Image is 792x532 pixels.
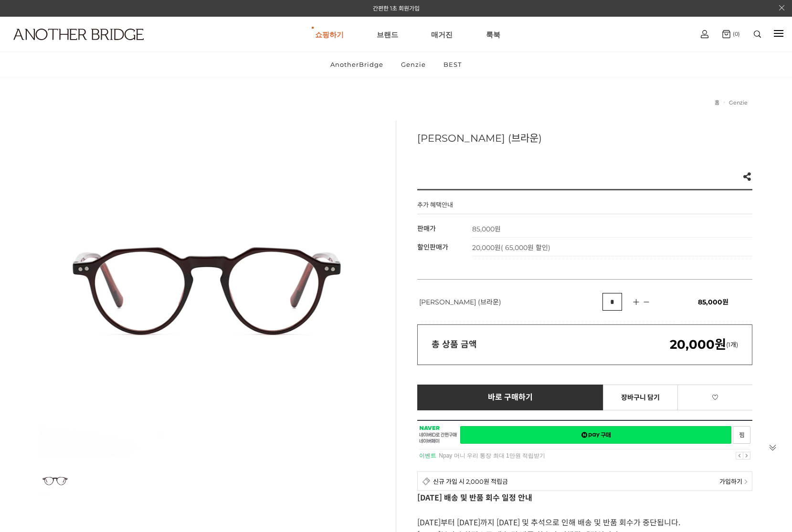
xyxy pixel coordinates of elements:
[393,52,434,77] a: Genzie
[719,477,742,486] span: 가입하기
[730,31,740,37] span: (0)
[419,452,436,459] strong: 이벤트
[417,130,752,145] h3: [PERSON_NAME] (브라운)
[417,516,752,528] p: [DATE]부터 [DATE]까지 [DATE] 및 추석으로 인해 배송 및 반품 회수가 중단됩니다.
[698,298,729,306] span: 85,000원
[670,341,738,348] span: (1개)
[701,30,708,38] img: cart
[322,52,391,77] a: AnotherBridge
[603,385,678,410] a: 장바구니 담기
[722,30,740,38] a: (0)
[754,31,761,38] img: search
[417,471,752,491] a: 신규 가입 시 2,000원 적립금 가입하기
[722,30,730,38] img: cart
[640,298,653,306] img: 수량감소
[439,452,545,459] a: Npay 머니 우리 통장 최대 1만원 적립받기
[417,280,602,324] td: [PERSON_NAME] (브라운)
[40,465,71,496] img: ab55f93c980676be0df8780a0078ce8b.jpg
[460,426,731,444] a: 새창
[472,243,550,252] span: 20,000원
[729,99,748,106] a: Genzie
[486,17,500,52] a: 룩북
[670,337,726,352] em: 20,000원
[417,491,532,503] strong: [DATE] 배송 및 반품 회수 일정 안내
[377,17,398,52] a: 브랜드
[629,297,643,307] img: 수량증가
[432,339,477,350] strong: 총 상품 금액
[435,52,470,77] a: BEST
[417,385,603,410] a: 바로 구매하기
[715,99,719,106] a: 홈
[315,17,344,52] a: 쇼핑하기
[417,200,453,214] h4: 추가 혜택안내
[5,29,124,63] a: logo
[40,121,375,456] img: ab55f93c980676be0df8780a0078ce8b.jpg
[417,224,436,233] span: 판매가
[431,17,453,52] a: 매거진
[501,243,550,252] span: ( 65,000원 할인)
[417,243,448,251] span: 할인판매가
[13,29,144,40] img: logo
[472,225,501,233] strong: 85,000원
[488,393,533,402] span: 바로 구매하기
[373,5,420,12] a: 간편한 1초 회원가입
[433,477,508,486] span: 신규 가입 시 2,000원 적립금
[422,477,431,485] img: detail_membership.png
[733,426,750,444] a: 새창
[744,480,747,484] img: npay_sp_more.png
